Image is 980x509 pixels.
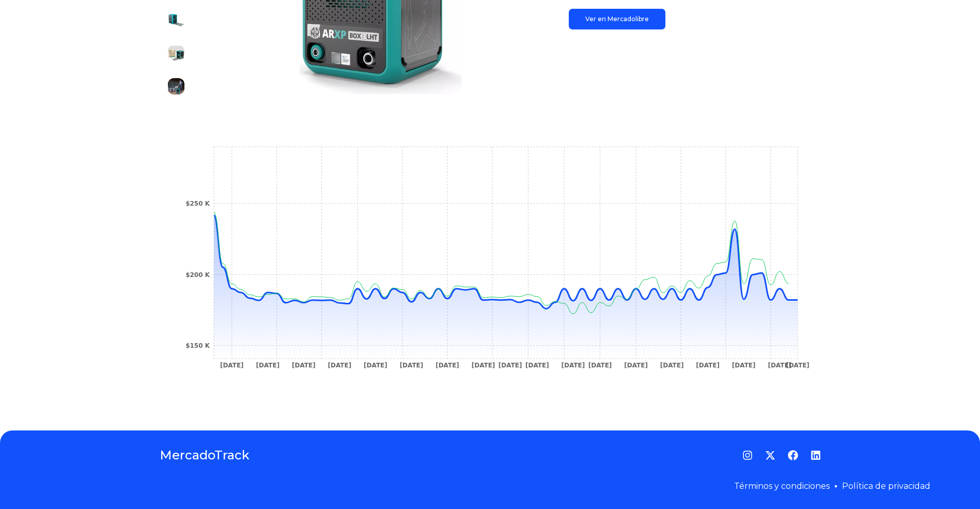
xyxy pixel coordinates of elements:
a: Términos y condiciones [734,481,830,491]
tspan: [DATE] [399,362,423,369]
tspan: [DATE] [471,362,495,369]
tspan: [DATE] [624,362,648,369]
img: Hidrolavadora Arxp Box3 460l/h 1900w 150bar Annovi Reverberi [168,45,184,61]
tspan: [DATE] [588,362,612,369]
tspan: [DATE] [256,362,279,369]
a: Política de privacidad [842,481,930,491]
a: Instagram [742,450,753,460]
a: Ver en Mercadolibre [569,9,665,29]
a: Facebook [788,450,798,460]
tspan: [DATE] [561,362,585,369]
tspan: [DATE] [696,362,720,369]
img: Hidrolavadora Arxp Box3 460l/h 1900w 150bar Annovi Reverberi [168,78,184,95]
tspan: $250 K [185,200,210,207]
tspan: [DATE] [435,362,459,369]
tspan: [DATE] [328,362,351,369]
tspan: [DATE] [525,362,549,369]
tspan: [DATE] [292,362,316,369]
tspan: [DATE] [786,362,810,369]
tspan: [DATE] [220,362,243,369]
tspan: $150 K [185,342,210,349]
tspan: [DATE] [498,362,522,369]
tspan: [DATE] [768,362,791,369]
a: Twitter [765,450,775,460]
tspan: [DATE] [732,362,755,369]
img: Hidrolavadora Arxp Box3 460l/h 1900w 150bar Annovi Reverberi [168,12,184,28]
tspan: $200 K [185,271,210,279]
a: MercadoTrack [160,447,250,464]
tspan: [DATE] [364,362,387,369]
tspan: [DATE] [660,362,683,369]
a: LinkedIn [811,450,821,460]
